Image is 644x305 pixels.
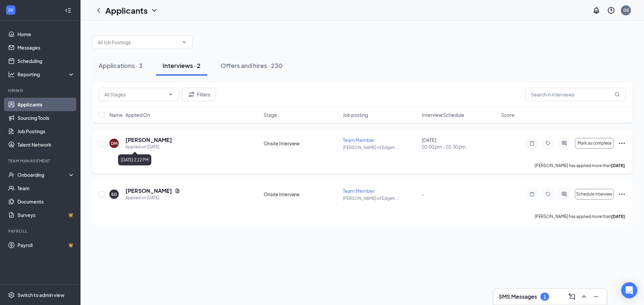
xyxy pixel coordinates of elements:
div: Applied on [DATE] [125,195,180,201]
svg: WorkstreamLogo [7,7,14,13]
svg: MagnifyingGlass [614,92,620,97]
div: [DATE] [422,137,497,150]
span: Stage [264,111,277,118]
div: Applied on [DATE] [125,144,172,150]
svg: Filter [187,90,196,98]
input: All Stages [104,91,165,98]
p: [PERSON_NAME] has applied more than . [535,214,626,219]
svg: ActiveChat [560,192,568,197]
svg: Note [528,192,536,197]
div: Reporting [17,71,75,78]
svg: ChevronDown [168,92,173,97]
svg: Ellipses [618,190,626,198]
a: Sourcing Tools [17,111,75,125]
span: Team Member [343,137,375,143]
div: Interviews · 2 [163,61,201,70]
div: Onboarding [17,171,69,178]
span: Mark as complete [578,141,611,146]
a: SurveysCrown [17,208,75,222]
a: Scheduling [17,54,75,68]
svg: ChevronUp [580,293,588,301]
div: Payroll [8,228,73,234]
svg: Tag [544,192,552,197]
span: Score [501,111,515,118]
a: Home [17,27,75,41]
svg: ComposeMessage [568,293,576,301]
div: DM [111,141,117,146]
span: Schedule interview [576,192,612,197]
p: [PERSON_NAME] of Edgert ... [343,145,418,150]
button: ChevronUp [579,291,589,302]
div: EG [111,192,117,197]
div: [DATE] 2:12 PM [118,154,151,165]
svg: ChevronDown [181,40,187,45]
svg: Note [528,141,536,146]
button: ComposeMessage [567,291,577,302]
h5: [PERSON_NAME] [125,136,172,144]
svg: UserCheck [8,171,15,178]
button: Filter Filters [182,88,216,101]
span: Interview Schedule [422,111,464,118]
button: Minimize [591,291,601,302]
span: Job posting [343,111,368,118]
div: Onsite Interview [264,191,339,198]
svg: Analysis [8,71,15,78]
svg: Minimize [592,293,600,301]
div: Offers and hires · 230 [221,61,283,70]
a: Messages [17,41,75,54]
svg: Tag [544,141,552,146]
span: Team Member [343,188,375,194]
svg: Settings [8,292,15,298]
input: All Job Postings [98,39,179,46]
svg: ChevronDown [150,6,158,14]
span: 02:00 pm - 02:30 pm [422,143,497,150]
a: Applicants [17,98,75,111]
a: Talent Network [17,138,75,151]
span: - [422,191,424,197]
a: Team [17,181,75,195]
p: [PERSON_NAME] has applied more than . [535,163,626,168]
div: Open Intercom Messenger [621,282,637,298]
svg: Ellipses [618,139,626,147]
div: Team Management [8,158,73,164]
svg: Document [175,188,180,194]
h3: SMS Messages [499,293,537,300]
div: Onsite Interview [264,140,339,147]
svg: ChevronLeft [95,6,103,14]
div: 1 [543,294,546,300]
b: [DATE] [611,163,625,168]
h5: [PERSON_NAME] [125,187,172,195]
b: [DATE] [611,214,625,219]
a: Documents [17,195,75,208]
svg: ActiveChat [560,141,568,146]
a: PayrollCrown [17,238,75,252]
a: Job Postings [17,125,75,138]
div: Applications · 3 [99,61,143,70]
svg: Collapse [65,7,71,14]
div: Hiring [8,88,73,93]
h1: Applicants [105,5,148,16]
span: Name · Applied On [109,111,150,118]
input: Search in interviews [525,88,626,101]
button: Mark as complete [575,138,614,149]
div: Switch to admin view [17,292,64,298]
p: [PERSON_NAME] of Edgert ... [343,196,418,201]
button: Schedule interview [575,189,614,200]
